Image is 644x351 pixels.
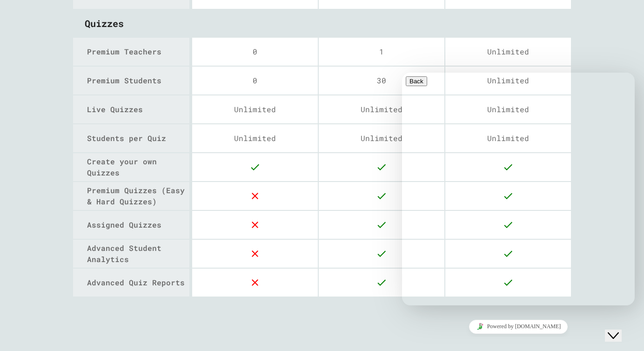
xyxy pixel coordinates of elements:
[192,67,318,94] div: 0
[319,38,444,66] div: 1
[87,243,189,265] div: Advanced Student Analytics
[87,156,189,178] div: Create your own Quizzes
[319,124,444,152] div: Unlimited
[445,38,571,66] div: Unlimited
[87,277,189,288] div: Advanced Quiz Reports
[87,46,189,57] div: Premium Teachers
[73,9,571,37] div: Quizzes
[87,75,189,86] div: Premium Students
[319,95,444,123] div: Unlimited
[319,67,444,94] div: 30
[87,104,189,115] div: Live Quizzes
[402,316,635,337] iframe: chat widget
[402,73,635,305] iframe: chat widget
[87,133,189,144] div: Students per Quiz
[192,95,318,123] div: Unlimited
[192,38,318,66] div: 0
[445,67,571,94] div: Unlimited
[605,314,635,342] iframe: chat widget
[87,185,189,207] div: Premium Quizzes (Easy & Hard Quizzes)
[87,219,189,230] div: Assigned Quizzes
[192,124,318,152] div: Unlimited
